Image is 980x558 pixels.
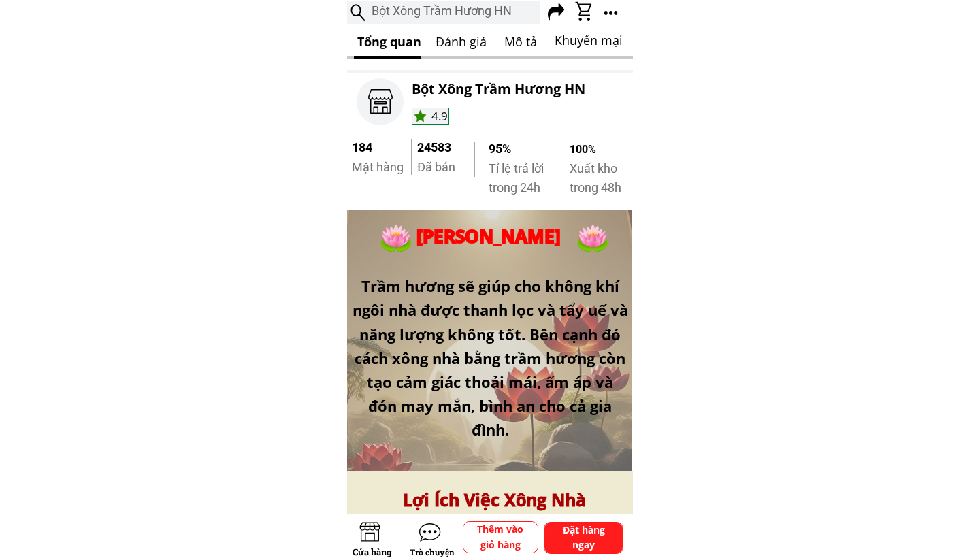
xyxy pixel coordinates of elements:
[489,161,544,195] span: Tỉ lệ trả lời trong 24h
[544,523,623,553] p: Đặt hàng ngay
[357,32,424,52] h3: Tổng quan
[351,274,630,442] div: Trầm hương sẽ giúp cho không khí ngôi nhà được thanh lọc và tẩy uế và năng lượng không tốt. Bên c...
[403,486,601,513] h3: Lợi Ích Việc Xông Nhà
[417,138,476,178] h3: 24583
[570,143,596,156] span: 100%
[504,32,538,52] h3: Mô tả
[352,160,404,174] span: Mặt hàng
[352,138,410,178] h3: 184
[412,78,599,100] h3: Bột Xông Trầm Hương HN
[489,139,553,198] h3: 95%
[555,31,627,50] h3: Khuyến mại
[431,107,449,125] h3: 4.9
[416,223,571,251] h3: [PERSON_NAME]
[372,1,534,21] h3: Bột Xông Trầm Hương HN
[570,161,621,195] span: Xuất kho trong 48h
[436,32,496,52] h3: Đánh giá
[417,160,455,174] span: Đã bán
[463,522,537,553] p: Thêm vào giỏ hàng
